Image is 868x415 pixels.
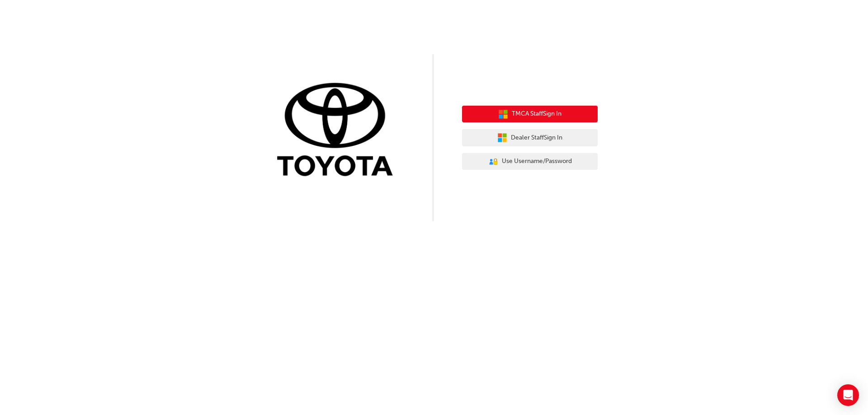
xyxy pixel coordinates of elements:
[462,106,598,123] button: TMCA StaffSign In
[837,384,859,406] div: Open Intercom Messenger
[502,156,572,167] span: Use Username/Password
[462,153,598,170] button: Use Username/Password
[511,133,562,143] span: Dealer Staff Sign In
[462,129,598,146] button: Dealer StaffSign In
[270,81,406,181] img: Trak
[512,109,561,119] span: TMCA Staff Sign In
